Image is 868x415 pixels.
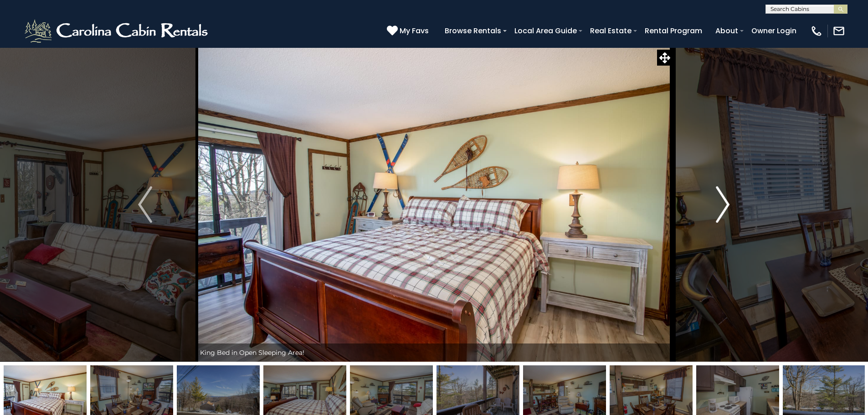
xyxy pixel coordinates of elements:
[23,17,212,45] img: White-1-2.png
[673,47,773,362] button: Next
[95,47,195,362] button: Previous
[747,23,801,39] a: Owner Login
[138,186,152,223] img: arrow
[387,25,431,37] a: My Favs
[810,25,823,37] img: phone-regular-white.png
[400,25,429,36] span: My Favs
[716,186,729,223] img: arrow
[510,23,581,39] a: Local Area Guide
[586,23,636,39] a: Real Estate
[640,23,707,39] a: Rental Program
[711,23,743,39] a: About
[440,23,506,39] a: Browse Rentals
[832,25,845,37] img: mail-regular-white.png
[195,343,673,362] div: King Bed in Open Sleeping Area!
